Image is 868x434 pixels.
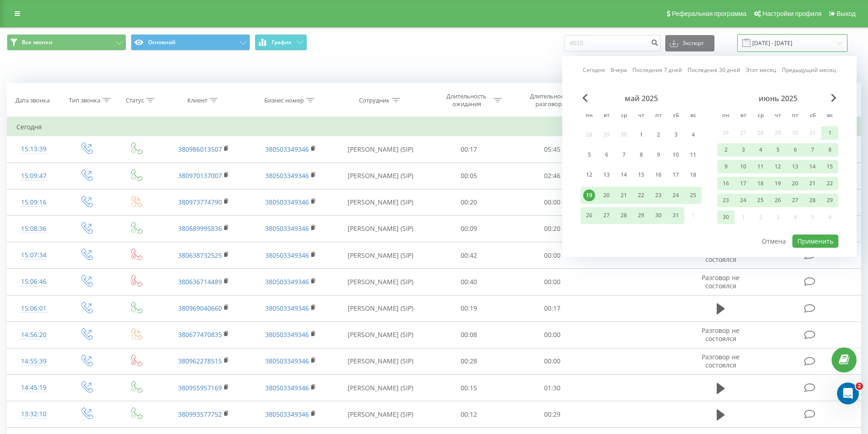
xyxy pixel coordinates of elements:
div: 15 [824,161,836,173]
div: 11 [755,161,766,173]
div: 3 [737,144,749,156]
a: 380955957169 [178,383,222,392]
div: пт 16 мая 2025 г. [650,167,667,184]
a: Последние 30 дней [688,66,740,74]
td: 01:30 [511,375,594,401]
div: Длительность разговора [526,92,575,108]
div: 3 [670,129,682,141]
abbr: вторник [736,109,750,123]
div: вс 1 июня 2025 г. [821,126,838,140]
div: вс 8 июня 2025 г. [821,143,838,157]
div: 6 [601,149,612,161]
div: 4 [755,144,766,156]
div: сб 14 июня 2025 г. [804,160,821,174]
div: сб 24 мая 2025 г. [667,187,684,204]
div: пн 9 июня 2025 г. [717,160,734,174]
div: 30 [720,211,732,223]
div: сб 21 июня 2025 г. [804,177,821,190]
div: 11 [687,149,699,161]
div: 28 [806,194,818,206]
div: 5 [772,144,784,156]
td: 00:08 [427,322,511,348]
a: 380638732525 [178,251,222,260]
a: 380503349346 [265,410,309,419]
td: 00:05 [427,163,511,189]
div: пт 23 мая 2025 г. [650,187,667,204]
a: 380503349346 [265,198,309,206]
div: 15:09:47 [16,167,51,185]
td: 00:40 [427,269,511,295]
div: чт 1 мая 2025 г. [632,126,650,143]
div: вс 4 мая 2025 г. [684,126,702,143]
td: 05:45 [511,136,594,163]
div: вс 22 июня 2025 г. [821,177,838,190]
span: Разговор не состоялся [702,352,740,369]
div: ср 21 мая 2025 г. [615,187,632,204]
div: 29 [824,194,836,206]
div: сб 31 мая 2025 г. [667,207,684,224]
div: 21 [806,178,818,189]
div: 26 [583,209,595,221]
a: 380689995836 [178,224,222,233]
div: 25 [755,194,766,206]
div: 5 [583,149,595,161]
td: [PERSON_NAME] (SIP) [334,215,427,242]
div: чт 15 мая 2025 г. [632,167,650,184]
td: 00:28 [427,348,511,374]
span: Настройки профиля [762,10,822,17]
div: 27 [601,209,612,221]
div: 1 [635,129,647,141]
span: Разговор не состоялся [702,273,740,290]
td: [PERSON_NAME] (SIP) [334,163,427,189]
div: июнь 2025 [717,94,838,103]
td: Сегодня [7,118,861,136]
td: [PERSON_NAME] (SIP) [334,348,427,374]
div: пт 2 мая 2025 г. [650,126,667,143]
div: пт 20 июня 2025 г. [786,177,804,190]
div: 20 [601,189,612,201]
div: 4 [687,129,699,141]
div: вт 10 июня 2025 г. [734,160,752,174]
iframe: Intercom live chat [837,383,859,404]
div: 15:09:16 [16,194,51,211]
a: Этот месяц [746,66,776,74]
div: 23 [720,194,732,206]
abbr: суббота [669,109,683,123]
td: 02:46 [511,163,594,189]
div: пт 6 июня 2025 г. [786,143,804,157]
abbr: понедельник [719,109,733,123]
div: 15:06:46 [16,273,51,291]
div: чт 12 июня 2025 г. [769,160,786,174]
div: пн 30 июня 2025 г. [717,210,734,224]
td: [PERSON_NAME] (SIP) [334,242,427,269]
div: чт 8 мая 2025 г. [632,146,650,163]
a: 380962278515 [178,357,222,365]
div: ср 18 июня 2025 г. [752,177,769,190]
span: График [272,39,292,46]
div: сб 7 июня 2025 г. [804,143,821,157]
span: 2 [856,383,863,390]
div: 18 [687,169,699,181]
div: Клиент [187,97,207,104]
div: 9 [652,149,664,161]
div: 14:55:39 [16,352,51,370]
div: 13 [789,161,801,173]
a: 380503349346 [265,145,309,153]
div: 6 [789,144,801,156]
div: вс 18 мая 2025 г. [684,167,702,184]
a: Сегодня [583,66,605,74]
div: сб 3 мая 2025 г. [667,126,684,143]
td: 00:29 [511,401,594,428]
div: вс 25 мая 2025 г. [684,187,702,204]
abbr: воскресенье [823,109,837,123]
td: 00:19 [427,295,511,322]
span: Реферальная программа [672,10,746,17]
div: 14:56:20 [16,326,51,344]
div: ср 28 мая 2025 г. [615,207,632,224]
span: Разговор не состоялся [702,326,740,343]
div: 9 [720,161,732,173]
div: пн 23 июня 2025 г. [717,194,734,207]
a: 380503349346 [265,251,309,260]
td: 00:09 [427,215,511,242]
div: вт 20 мая 2025 г. [598,187,615,204]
